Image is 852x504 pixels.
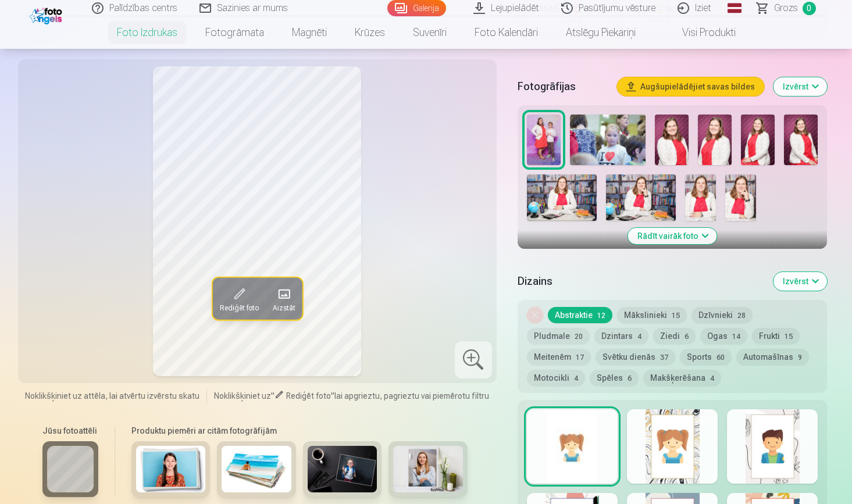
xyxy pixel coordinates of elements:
[214,391,271,401] span: Noklikšķiniet uz
[594,328,648,344] button: Dzintars4
[518,273,765,289] h5: Dizains
[597,312,605,320] span: 12
[575,333,583,341] span: 20
[574,374,578,383] span: 4
[736,349,809,365] button: Automašīnas9
[773,272,827,291] button: Izvērst
[785,333,793,341] span: 15
[650,16,750,49] a: Visi produkti
[576,353,584,362] span: 17
[331,391,334,401] span: "
[527,370,585,386] button: Motocikli4
[737,312,746,320] span: 28
[773,77,827,96] button: Izvērst
[271,391,275,401] span: "
[798,353,802,362] span: 9
[716,353,725,362] span: 60
[653,328,696,344] button: Ziedi6
[334,391,489,401] span: lai apgrieztu, pagrieztu vai piemērotu filtru
[617,307,687,323] button: Mākslinieki15
[278,16,341,49] a: Magnēti
[691,307,753,323] button: Dzīvnieki28
[552,16,650,49] a: Atslēgu piekariņi
[103,16,191,49] a: Foto izdrukas
[774,1,798,15] span: Grozs
[660,353,668,362] span: 37
[628,228,717,244] button: Rādīt vairāk foto
[212,278,265,320] button: Rediģēt foto
[710,374,714,383] span: 4
[399,16,461,49] a: Suvenīri
[286,391,331,401] span: Rediģēt foto
[628,374,632,383] span: 6
[265,278,302,320] button: Aizstāt
[596,349,675,365] button: Svētku dienās37
[637,333,641,341] span: 4
[30,5,65,24] img: /fa1
[191,16,278,49] a: Fotogrāmata
[42,425,98,437] h6: Jūsu fotoattēli
[527,328,590,344] button: Pludmale20
[732,333,740,341] span: 14
[685,333,689,341] span: 6
[672,312,680,320] span: 15
[752,328,800,344] button: Frukti15
[25,390,199,402] span: Noklikšķiniet uz attēla, lai atvērtu izvērstu skatu
[527,349,591,365] button: Meitenēm17
[127,425,472,437] h6: Produktu piemēri ar citām fotogrāfijām
[680,349,732,365] button: Sports60
[272,303,295,313] span: Aizstāt
[617,77,764,96] button: Augšupielādējiet savas bildes
[590,370,639,386] button: Spēles6
[341,16,399,49] a: Krūzes
[700,328,747,344] button: Ogas14
[219,303,258,313] span: Rediģēt foto
[548,307,612,323] button: Abstraktie12
[803,2,816,15] span: 0
[643,370,721,386] button: Makšķerēšana4
[461,16,552,49] a: Foto kalendāri
[518,78,608,95] h5: Fotogrāfijas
